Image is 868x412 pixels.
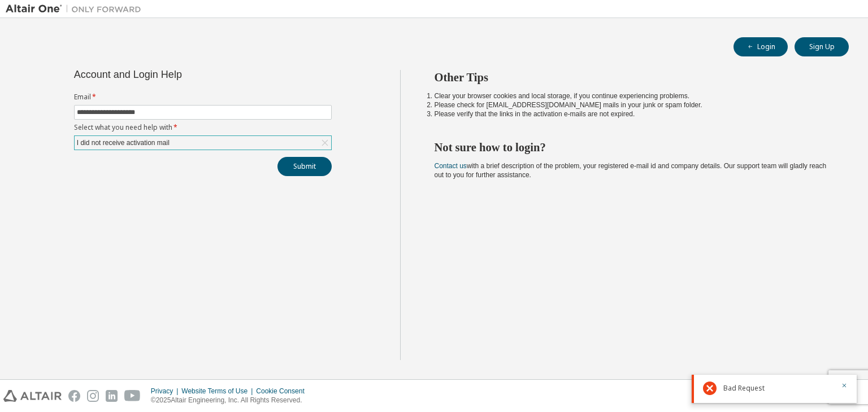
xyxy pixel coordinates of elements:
[6,3,147,15] img: Altair One
[151,387,181,396] div: Privacy
[3,390,62,402] img: altair_logo.svg
[435,91,829,100] li: Clear your browser cookies and local storage, if you continue experiencing problems.
[74,70,280,79] div: Account and Login Help
[734,37,788,56] button: Login
[74,93,332,102] label: Email
[723,384,765,393] span: Bad Request
[435,162,827,179] span: with a brief description of the problem, your registered e-mail id and company details. Our suppo...
[75,137,171,149] div: I did not receive activation mail
[151,396,311,405] p: © 2025 Altair Engineering, Inc. All Rights Reserved.
[124,390,141,402] img: youtube.svg
[74,123,332,132] label: Select what you need help with
[435,70,829,85] h2: Other Tips
[435,100,829,109] li: Please check for [EMAIL_ADDRESS][DOMAIN_NAME] mails in your junk or spam folder.
[87,390,99,402] img: instagram.svg
[795,37,849,56] button: Sign Up
[181,387,256,396] div: Website Terms of Use
[75,136,331,150] div: I did not receive activation mail
[277,157,332,176] button: Submit
[435,140,829,155] h2: Not sure how to login?
[435,109,829,119] li: Please verify that the links in the activation e-mails are not expired.
[106,390,118,402] img: linkedin.svg
[435,162,467,170] a: Contact us
[256,387,311,396] div: Cookie Consent
[68,390,80,402] img: facebook.svg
